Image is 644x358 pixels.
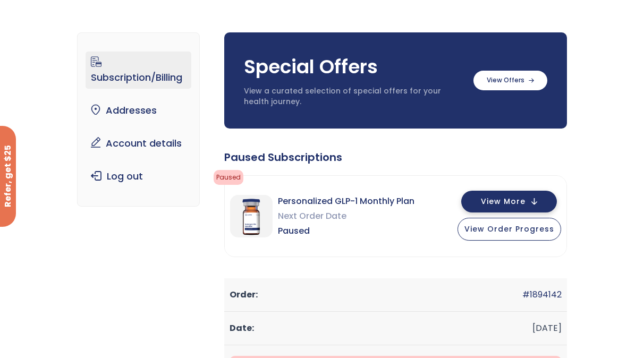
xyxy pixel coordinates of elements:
[278,209,414,224] span: Next Order Date
[86,132,191,155] a: Account details
[481,198,526,205] span: View More
[244,86,463,107] p: View a curated selection of special offers for your health journey.
[86,165,191,187] a: Log out
[86,52,191,89] a: Subscription/Billing
[532,322,562,334] time: [DATE]
[86,99,191,122] a: Addresses
[457,218,561,241] button: View Order Progress
[522,288,562,301] a: #1894142
[461,191,557,212] button: View More
[224,150,567,165] div: Paused Subscriptions
[244,54,463,80] h3: Special Offers
[278,224,414,238] span: Paused
[77,32,199,207] nav: Account pages
[214,170,243,185] span: Paused
[278,194,414,209] span: Personalized GLP-1 Monthly Plan
[464,224,554,234] span: View Order Progress
[230,195,273,237] img: Personalized GLP-1 Monthly Plan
